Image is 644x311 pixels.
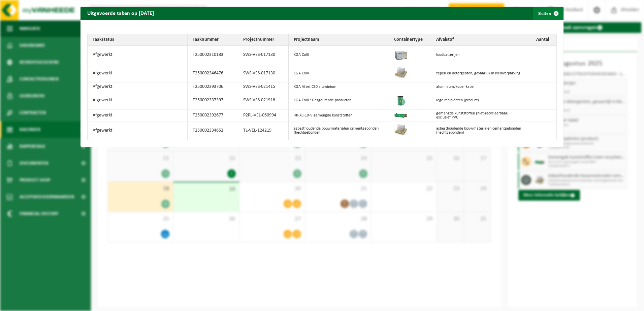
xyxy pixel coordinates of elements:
td: KGA Colli : Gasgeurende producten [289,96,389,114]
td: Afgewerkt [88,96,188,114]
th: Containertype [389,34,431,46]
td: SWS-VES-021918 [238,96,289,114]
td: P2PL-VEL-060994 [238,114,289,126]
th: Projectnaam [289,34,389,46]
td: SWS-VES-021415 [238,83,289,96]
th: Afvalstof [431,34,531,46]
img: PB-OT-0200-MET-00-02 [394,98,408,111]
td: KGA Colli [289,64,389,83]
td: Afgewerkt [88,83,188,96]
td: asbesthoudende bouwmaterialen cementgebonden (hechtgebonden) [289,126,389,144]
td: asbesthoudende bouwmaterialen cementgebonden (hechtgebonden) [431,126,531,144]
td: T250002346476 [188,64,238,83]
td: gemengde kunststoffen (niet-recycleerbaar), exclusief PVC [431,114,531,126]
img: HK-XC-30-CU [394,84,422,94]
td: Afgewerkt [88,126,188,144]
td: TL-VEL-124219 [238,126,289,144]
td: aluminium/koper kabel [431,83,531,96]
img: LP-PA-00000-WDN-11 [394,66,408,79]
td: T250002334652 [188,126,238,144]
button: Sluiten [533,7,563,20]
td: Afgewerkt [88,64,188,83]
th: Projectnummer [238,34,289,46]
td: KGA Colli [289,46,389,64]
td: Afgewerkt [88,114,188,126]
td: HK-XC-10-V gemengde kunststoffen [289,114,389,126]
th: Taaknummer [188,34,238,46]
td: T250002310183 [188,46,238,64]
img: HK-XC-10-VE [394,116,408,123]
td: KGA Afzet C30 aluminium [289,83,389,96]
img: LP-PA-00000-WDN-11 [394,128,408,141]
td: zepen en detergenten, gevaarlijk in kleinverpakking [431,64,531,83]
td: T250002337397 [188,96,238,114]
td: SWS-VES-017130 [238,64,289,83]
th: Taakstatus [88,34,188,46]
td: loodbatterijen [431,46,531,64]
td: SWS-VES-017130 [238,46,289,64]
td: T250002393706 [188,83,238,96]
img: PB-LB-0680-HPE-GY-11 [394,47,408,61]
td: lege recipiënten (product) [431,96,531,114]
th: Aantal [531,34,556,46]
h2: Uitgevoerde taken op [DATE] [80,7,161,20]
td: T250002392677 [188,114,238,126]
td: Afgewerkt [88,46,188,64]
